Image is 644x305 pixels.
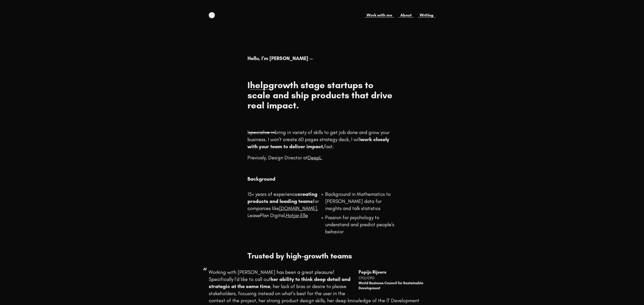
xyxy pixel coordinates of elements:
[325,214,397,235] p: Passion for psychology to understand and predict people's behavior
[418,12,435,18] a: Writing
[365,12,394,18] a: Work with me
[248,129,275,135] s: specialise in
[247,136,389,149] b: work closely with your team to deliver impact,
[247,190,319,241] div: 15+ years of experience for companies like , , ,
[279,205,317,211] a: [DOMAIN_NAME]
[247,175,435,182] h3: Background
[247,154,397,161] p: Previosly, Design Director at .
[247,212,285,218] a: LeasePlan Digital
[398,12,414,18] a: About
[247,251,397,260] h3: Trusted by high-growth teams
[209,276,350,289] b: her ability to think deep detail and strategic at the same time
[308,155,321,161] a: DeepL
[247,80,397,110] h1: I growth stage startups to scale and ship products that drive real impact.
[300,212,308,218] a: Elle
[247,55,397,62] h2: Hello, I’m [PERSON_NAME] —
[250,80,268,90] a: help
[247,129,397,150] p: I bring in variety of skills to get job done and grow your business. I won't create 60 pages stra...
[286,212,299,218] a: Hotjar
[325,190,397,212] p: Background in Mathematics to [PERSON_NAME] data for insights and talk statistics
